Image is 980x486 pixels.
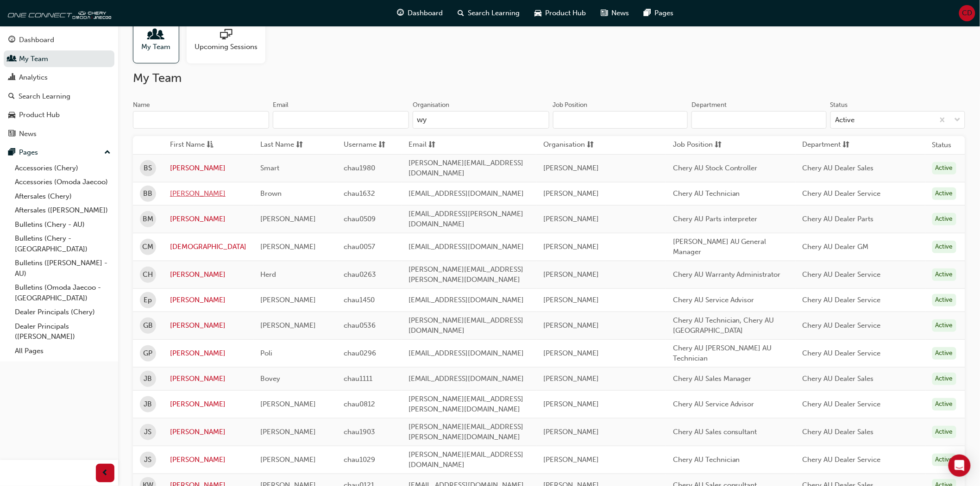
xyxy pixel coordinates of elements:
[543,455,599,464] span: [PERSON_NAME]
[260,349,272,357] span: Poli
[11,319,114,344] a: Dealer Principals ([PERSON_NAME])
[4,144,114,161] button: Pages
[397,7,404,19] span: guage-icon
[836,115,855,125] div: Active
[803,349,881,357] span: Chery AU Dealer Service
[932,140,952,150] th: Status
[344,321,376,330] span: chau0536
[408,374,524,383] span: [EMAIL_ADDRESS][DOMAIN_NAME]
[260,243,316,251] span: [PERSON_NAME]
[413,111,549,129] input: Organisation
[8,55,15,63] span: people-icon
[673,296,754,304] span: Chery AU Service Advisor
[932,241,956,253] div: Active
[195,42,258,52] span: Upcoming Sessions
[543,164,599,172] span: [PERSON_NAME]
[932,398,956,411] div: Active
[803,428,874,436] span: Chery AU Dealer Sales
[4,30,114,144] button: DashboardMy TeamAnalyticsSearch LearningProduct HubNews
[11,218,114,232] a: Bulletins (Chery - AU)
[11,344,114,358] a: All Pages
[273,111,409,129] input: Email
[408,243,524,251] span: [EMAIL_ADDRESS][DOMAIN_NAME]
[344,270,376,279] span: chau0263
[144,399,152,410] span: JB
[962,8,973,19] span: CD
[673,139,724,151] button: Job Positionsorting-icon
[408,395,523,414] span: [PERSON_NAME][EMAIL_ADDRESS][PERSON_NAME][DOMAIN_NAME]
[408,450,523,469] span: [PERSON_NAME][EMAIL_ADDRESS][DOMAIN_NAME]
[932,319,956,332] div: Active
[673,455,740,464] span: Chery AU Technician
[543,400,599,408] span: [PERSON_NAME]
[4,88,114,105] a: Search Learning
[170,374,246,384] a: [PERSON_NAME]
[932,347,956,360] div: Active
[19,110,60,120] div: Product Hub
[260,270,276,279] span: Herd
[344,428,375,436] span: chau1903
[170,427,246,437] a: [PERSON_NAME]
[543,428,599,436] span: [PERSON_NAME]
[673,344,772,363] span: Chery AU [PERSON_NAME] AU Technician
[11,203,114,218] a: Aftersales ([PERSON_NAME])
[143,242,154,252] span: CM
[458,7,464,19] span: search-icon
[144,455,152,465] span: JS
[673,428,757,436] span: Chery AU Sales consultant
[803,400,881,408] span: Chery AU Dealer Service
[545,8,586,19] span: Product Hub
[11,189,114,204] a: Aftersales (Chery)
[260,374,280,383] span: Bovey
[4,106,114,124] a: Product Hub
[104,147,111,159] span: up-icon
[170,269,246,280] a: [PERSON_NAME]
[803,189,881,198] span: Chery AU Dealer Service
[344,243,375,251] span: chau0057
[260,189,282,198] span: Brown
[949,455,971,477] div: Open Intercom Messenger
[673,189,740,198] span: Chery AU Technician
[611,8,629,19] span: News
[715,139,722,151] span: sorting-icon
[5,4,111,22] img: oneconnect
[408,265,523,284] span: [PERSON_NAME][EMAIL_ADDRESS][PERSON_NAME][DOMAIN_NAME]
[170,348,246,359] a: [PERSON_NAME]
[11,231,114,256] a: Bulletins (Chery - [GEOGRAPHIC_DATA])
[344,189,375,198] span: chau1632
[673,237,766,256] span: [PERSON_NAME] AU General Manager
[673,270,781,279] span: Chery AU Warranty Administrator
[408,423,523,442] span: [PERSON_NAME][EMAIL_ADDRESS][PERSON_NAME][DOMAIN_NAME]
[133,17,187,63] a: My Team
[4,50,114,68] a: My Team
[932,373,956,385] div: Active
[260,455,316,464] span: [PERSON_NAME]
[260,164,279,172] span: Smart
[143,269,153,280] span: CH
[143,214,153,224] span: BM
[11,305,114,319] a: Dealer Principals (Chery)
[534,7,541,19] span: car-icon
[260,428,316,436] span: [PERSON_NAME]
[408,316,523,335] span: [PERSON_NAME][EMAIL_ADDRESS][DOMAIN_NAME]
[803,455,881,464] span: Chery AU Dealer Service
[803,243,869,251] span: Chery AU Dealer GM
[133,111,269,129] input: Name
[378,139,385,151] span: sorting-icon
[673,400,754,408] span: Chery AU Service Advisor
[932,268,956,281] div: Active
[8,36,15,44] span: guage-icon
[273,100,289,110] div: Email
[543,139,594,151] button: Organisationsorting-icon
[673,374,752,383] span: Chery AU Sales Manager
[260,296,316,304] span: [PERSON_NAME]
[408,210,523,229] span: [EMAIL_ADDRESS][PERSON_NAME][DOMAIN_NAME]
[11,280,114,305] a: Bulletins (Omoda Jaecoo - [GEOGRAPHIC_DATA])
[344,374,372,383] span: chau1111
[19,72,48,83] div: Analytics
[344,215,376,223] span: chau0509
[803,374,874,383] span: Chery AU Dealer Sales
[587,139,594,151] span: sorting-icon
[150,29,162,42] span: people-icon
